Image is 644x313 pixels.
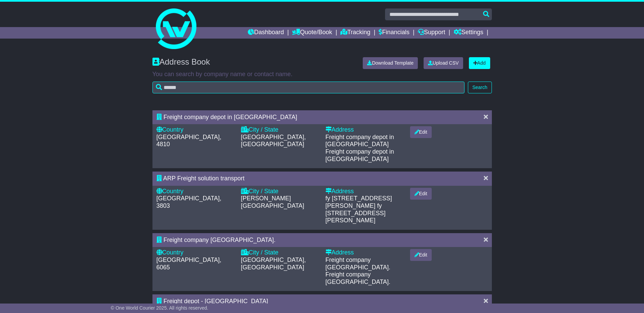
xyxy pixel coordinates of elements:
[410,249,432,261] button: Edit
[149,57,358,69] div: Address Book
[326,195,392,209] span: fy [STREET_ADDRESS][PERSON_NAME]
[326,126,403,134] div: Address
[326,249,403,256] div: Address
[241,195,304,209] span: [PERSON_NAME][GEOGRAPHIC_DATA]
[157,195,221,209] span: [GEOGRAPHIC_DATA], 3803
[164,237,276,243] span: Freight company [GEOGRAPHIC_DATA].
[410,126,432,138] button: Edit
[326,271,390,285] span: Freight company [GEOGRAPHIC_DATA].
[111,305,209,311] span: © One World Courier 2025. All rights reserved.
[292,27,332,39] a: Quote/Book
[241,134,306,148] span: [GEOGRAPHIC_DATA], [GEOGRAPHIC_DATA]
[163,175,245,182] span: ARP Freight solution transport
[157,134,221,148] span: [GEOGRAPHIC_DATA], 4810
[326,134,394,148] span: Freight company depot in [GEOGRAPHIC_DATA]
[340,27,370,39] a: Tracking
[326,256,390,271] span: Freight company [GEOGRAPHIC_DATA].
[363,57,418,69] a: Download Template
[241,126,319,134] div: City / State
[326,188,403,195] div: Address
[164,298,268,305] span: Freight depot - [GEOGRAPHIC_DATA]
[410,188,432,200] button: Edit
[241,249,319,256] div: City / State
[157,256,221,271] span: [GEOGRAPHIC_DATA], 6065
[326,148,394,162] span: Freight company depot in [GEOGRAPHIC_DATA]
[157,188,234,195] div: Country
[152,71,492,78] p: You can search by company name or contact name.
[418,27,445,39] a: Support
[157,126,234,134] div: Country
[326,202,386,224] span: fy [STREET_ADDRESS][PERSON_NAME]
[241,256,306,271] span: [GEOGRAPHIC_DATA], [GEOGRAPHIC_DATA]
[248,27,284,39] a: Dashboard
[424,57,463,69] a: Upload CSV
[454,27,483,39] a: Settings
[468,82,492,93] button: Search
[379,27,409,39] a: Financials
[157,249,234,256] div: Country
[164,114,297,120] span: Freight company depot in [GEOGRAPHIC_DATA]
[241,188,319,195] div: City / State
[469,57,490,69] a: Add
